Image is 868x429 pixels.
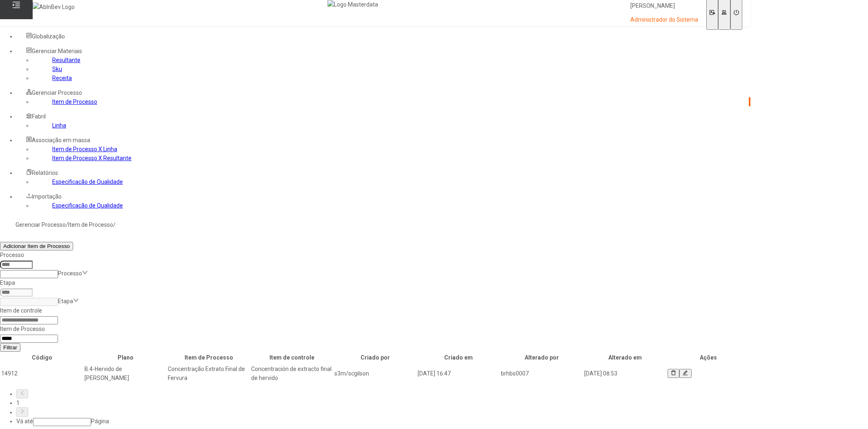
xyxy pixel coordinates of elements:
[417,353,500,362] th: Criado em
[334,364,416,383] td: s3m/scgilson
[52,75,72,81] a: Receita
[58,298,73,304] nz-select-placeholder: Etapa
[1,353,83,362] th: Código
[66,221,68,228] nz-breadcrumb-separator: /
[16,398,750,407] li: 1
[16,400,20,406] a: 1
[52,155,131,161] a: Item de Processo X Resultante
[16,221,66,228] a: Gerenciar Processo
[1,364,83,383] td: 14912
[334,353,416,362] th: Criado por
[167,353,250,362] th: Item de Processo
[3,243,70,249] span: Adicionar Item de Processo
[84,353,167,362] th: Plano
[584,364,666,383] td: [DATE] 08:53
[32,170,58,176] span: Relatórios
[667,353,750,362] th: Ações
[32,113,46,120] span: Fabril
[501,353,583,362] th: Alterado por
[68,221,113,228] a: Item de Processo
[251,364,333,383] td: Concentración de extracto final de hervido
[630,16,698,24] p: Administrador do Sistema
[417,364,500,383] td: [DATE] 16:47
[630,2,698,10] p: [PERSON_NAME]
[32,48,82,54] span: Gerenciar Materiais
[52,146,117,152] a: Item de Processo X Linha
[52,122,66,129] a: Linha
[251,353,333,362] th: Item de controle
[113,221,116,228] nz-breadcrumb-separator: /
[52,179,123,185] a: Especificação de Qualidade
[32,137,90,143] span: Associação em massa
[16,407,750,416] li: Próxima página
[3,344,17,351] span: Filtrar
[52,202,123,209] a: Especificação de Qualidade
[58,270,82,277] nz-select-placeholder: Processo
[52,98,97,105] a: Item de Processo
[32,89,82,96] span: Gerenciar Processo
[52,66,62,72] a: Sku
[32,193,62,200] span: Importação
[84,364,167,383] td: B.4-Hervido de [PERSON_NAME]
[52,57,80,63] a: Resultante
[501,364,583,383] td: brhbs0007
[16,417,750,426] div: Vá até Página
[33,2,75,11] img: AbInBev Logo
[584,353,666,362] th: Alterado em
[32,33,65,40] span: Globalização
[16,389,750,398] li: Página anterior
[167,364,250,383] td: Concentração Extrato Final de Fervura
